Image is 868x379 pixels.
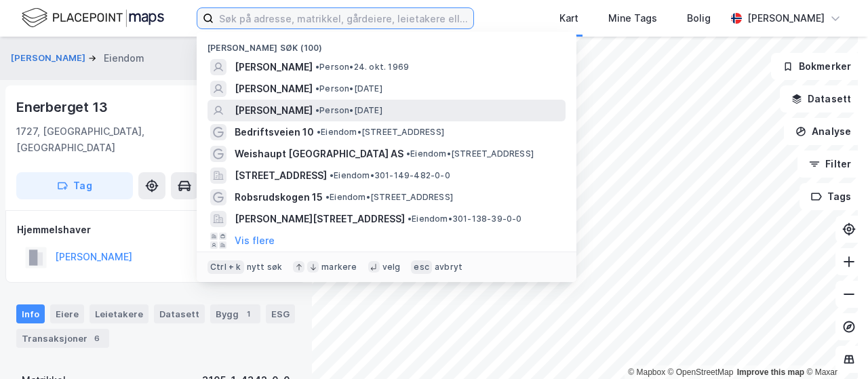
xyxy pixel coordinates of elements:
[16,123,218,156] div: 1727, [GEOGRAPHIC_DATA], [GEOGRAPHIC_DATA]
[800,314,868,379] iframe: Chat Widget
[771,53,863,80] button: Bokmerker
[325,192,330,202] span: •
[17,222,295,238] div: Hjemmelshaver
[50,304,84,323] div: Eiere
[22,6,164,30] img: logo.f888ab2527a4732fd821a326f86c7f29.svg
[235,81,313,97] span: [PERSON_NAME]
[235,124,314,140] span: Bedriftsveien 10
[317,127,321,137] span: •
[330,170,334,180] span: •
[266,304,295,323] div: ESG
[382,262,401,273] div: velg
[315,62,409,73] span: Person • 24. okt. 1969
[235,102,313,119] span: [PERSON_NAME]
[411,260,432,274] div: esc
[235,233,275,249] button: Vis flere
[406,148,534,159] span: Eiendom • [STREET_ADDRESS]
[406,148,410,159] span: •
[687,10,711,26] div: Bolig
[315,62,319,72] span: •
[104,50,144,66] div: Eiendom
[315,83,319,94] span: •
[408,214,412,224] span: •
[16,96,110,118] div: Enerberget 13
[608,10,657,26] div: Mine Tags
[315,83,382,94] span: Person • [DATE]
[321,262,357,273] div: markere
[315,105,319,115] span: •
[800,314,868,379] div: Kontrollprogram for chat
[214,8,473,28] input: Søk på adresse, matrikkel, gårdeiere, leietakere eller personer
[154,304,205,323] div: Datasett
[780,85,863,113] button: Datasett
[408,214,522,224] span: Eiendom • 301-138-39-0-0
[235,59,313,75] span: [PERSON_NAME]
[235,211,405,227] span: [PERSON_NAME][STREET_ADDRESS]
[800,183,863,210] button: Tags
[668,367,734,377] a: OpenStreetMap
[797,151,863,178] button: Filter
[330,170,450,181] span: Eiendom • 301-149-482-0-0
[197,32,576,56] div: [PERSON_NAME] søk (100)
[235,189,323,205] span: Robsrudskogen 15
[559,10,578,26] div: Kart
[247,262,283,273] div: nytt søk
[315,105,382,116] span: Person • [DATE]
[747,10,825,26] div: [PERSON_NAME]
[737,367,804,377] a: Improve this map
[16,172,133,199] button: Tag
[784,118,863,145] button: Analyse
[208,260,244,274] div: Ctrl + k
[210,304,260,323] div: Bygg
[16,329,109,348] div: Transaksjoner
[11,52,88,65] button: [PERSON_NAME]
[235,167,327,184] span: [STREET_ADDRESS]
[241,307,255,321] div: 1
[90,332,104,345] div: 6
[235,146,403,162] span: Weishaupt [GEOGRAPHIC_DATA] AS
[90,304,149,323] div: Leietakere
[16,304,45,323] div: Info
[317,127,444,138] span: Eiendom • [STREET_ADDRESS]
[628,367,665,377] a: Mapbox
[325,192,453,203] span: Eiendom • [STREET_ADDRESS]
[435,262,462,273] div: avbryt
